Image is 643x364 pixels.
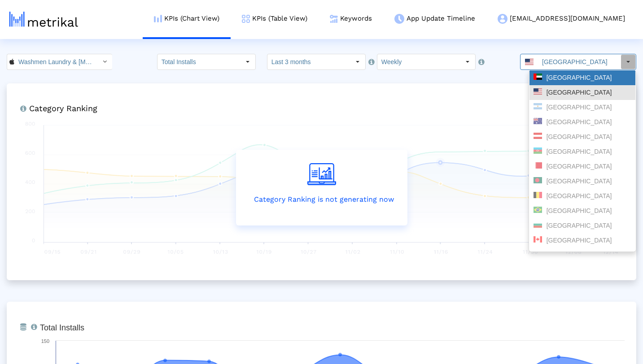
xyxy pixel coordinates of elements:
div: [GEOGRAPHIC_DATA] [534,162,631,171]
p: Category Ranking is not generating now [249,194,394,205]
img: keywords.png [330,15,338,23]
div: [GEOGRAPHIC_DATA] [534,192,631,200]
div: Select [460,54,475,69]
div: Select [621,54,636,69]
div: Select [240,54,255,69]
div: [GEOGRAPHIC_DATA] [534,207,631,215]
img: my-account-menu-icon.png [498,14,507,24]
img: create-report [307,163,336,185]
div: [GEOGRAPHIC_DATA] [534,177,631,186]
h6: Category Ranking [25,101,618,113]
tspan: Total Installs [40,323,84,332]
img: metrical-logo-light.png [9,12,78,27]
img: app-update-menu-icon.png [394,14,404,24]
div: [GEOGRAPHIC_DATA] [534,74,631,82]
text: 150 [41,338,49,344]
div: [GEOGRAPHIC_DATA] [534,236,631,245]
div: Select [350,54,365,69]
img: kpi-chart-menu-icon.png [154,15,162,22]
div: [GEOGRAPHIC_DATA] [534,103,631,112]
div: Select [97,54,112,69]
div: [GEOGRAPHIC_DATA] [534,147,631,156]
div: [GEOGRAPHIC_DATA] [534,133,631,141]
div: [GEOGRAPHIC_DATA] [534,221,631,230]
div: [GEOGRAPHIC_DATA] [534,88,631,97]
div: [GEOGRAPHIC_DATA] [534,118,631,126]
img: kpi-table-menu-icon.png [242,15,250,23]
